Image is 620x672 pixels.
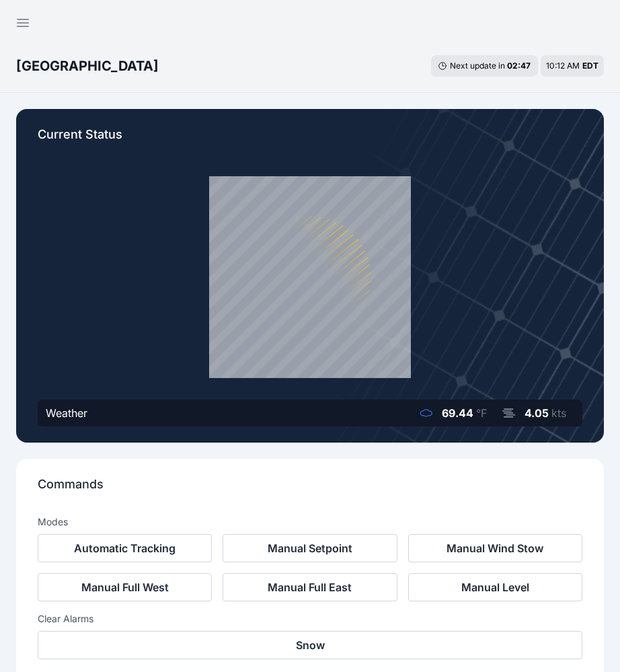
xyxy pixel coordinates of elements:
button: Manual Level [408,573,582,601]
h3: Clear Alarms [38,612,582,626]
span: 10:12 AM [546,61,580,71]
span: EDT [582,61,598,71]
button: Manual Wind Stow [408,534,582,562]
span: °F [476,406,487,420]
nav: Breadcrumb [16,48,159,83]
p: Commands [38,475,582,505]
span: 4.05 [525,406,549,420]
span: kts [551,406,566,420]
button: Manual Setpoint [223,534,397,562]
h3: Modes [38,515,68,529]
button: Manual Full East [223,573,397,601]
p: Current Status [38,125,582,155]
span: 69.44 [442,406,473,420]
button: Manual Full West [38,573,212,601]
button: Automatic Tracking [38,534,212,562]
div: 02 : 47 [507,61,531,71]
button: Snow [38,631,582,659]
div: Weather [46,405,87,421]
span: Next update in [450,61,505,71]
h3: [GEOGRAPHIC_DATA] [16,57,159,75]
